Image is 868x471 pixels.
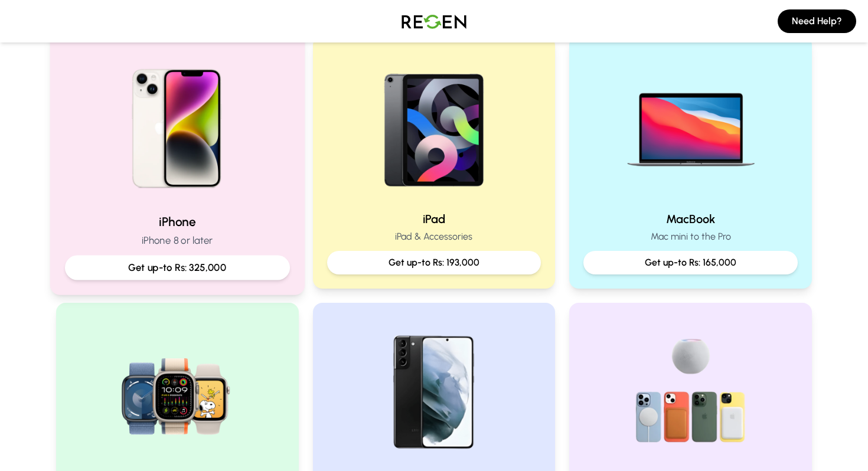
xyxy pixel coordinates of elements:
[327,230,541,244] p: iPad & Accessories
[98,45,257,204] img: iPhone
[583,211,798,227] h2: MacBook
[358,317,510,468] img: Samsung
[337,256,532,270] p: Get up-to Rs: 193,000
[65,233,290,248] p: iPhone 8 or later
[65,213,290,230] h2: iPhone
[615,317,766,468] img: Accessories
[358,50,510,201] img: iPad
[393,5,475,38] img: Logo
[327,211,541,227] h2: iPad
[75,260,280,275] p: Get up-to Rs: 325,000
[583,230,798,244] p: Mac mini to the Pro
[593,256,788,270] p: Get up-to Rs: 165,000
[102,317,253,468] img: Watch
[778,9,856,33] button: Need Help?
[615,50,766,201] img: MacBook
